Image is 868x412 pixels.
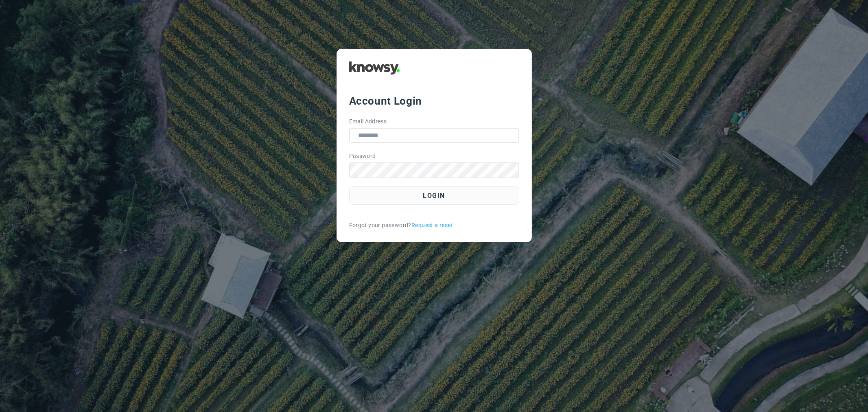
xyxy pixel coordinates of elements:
[411,221,453,230] a: Request a reset
[349,221,519,230] div: Forgot your password?
[349,117,387,126] label: Email Address
[349,152,376,160] label: Password
[349,186,519,205] button: Login
[349,94,519,108] div: Account Login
